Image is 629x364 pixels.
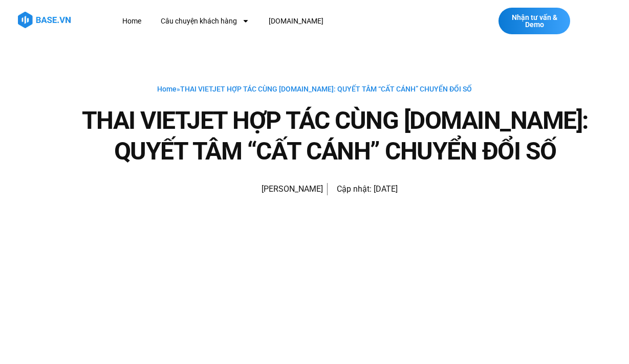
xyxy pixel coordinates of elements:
[232,177,323,201] a: Picture of Hạnh Hoàng [PERSON_NAME]
[115,12,149,31] a: Home
[337,184,372,194] span: Cập nhật:
[69,105,601,167] h1: THAI VIETJET HỢP TÁC CÙNG [DOMAIN_NAME]: QUYẾT TÂM “CẤT CÁNH” CHUYỂN ĐỔI SỐ
[180,85,472,93] span: THAI VIETJET HỢP TÁC CÙNG [DOMAIN_NAME]: QUYẾT TÂM “CẤT CÁNH” CHUYỂN ĐỔI SỐ
[157,85,177,93] a: Home
[374,184,398,194] time: [DATE]
[261,12,331,31] a: [DOMAIN_NAME]
[115,12,448,31] nav: Menu
[256,182,323,196] span: [PERSON_NAME]
[498,8,570,34] a: Nhận tư vấn & Demo
[153,12,257,31] a: Câu chuyện khách hàng
[157,85,472,93] span: »
[509,14,560,28] span: Nhận tư vấn & Demo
